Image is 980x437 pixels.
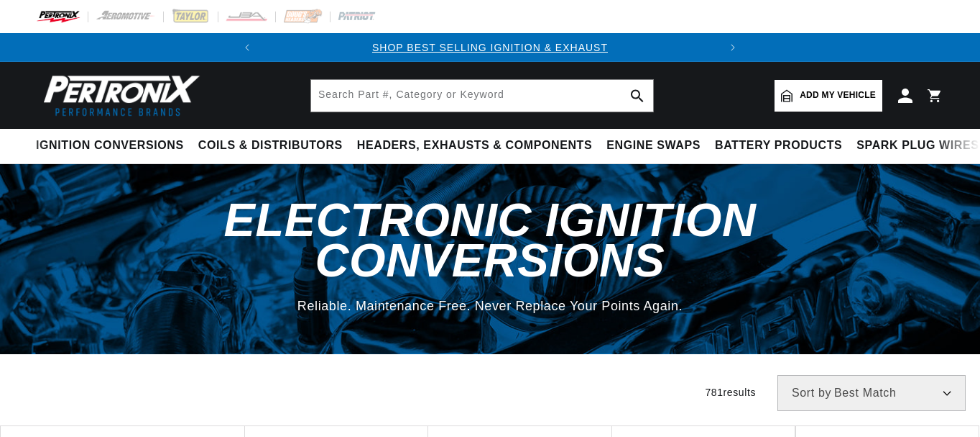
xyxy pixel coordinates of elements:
button: Translation missing: en.sections.announcements.next_announcement [718,33,747,62]
select: Sort by [777,375,966,411]
span: Coils & Distributors [198,138,343,153]
span: Add my vehicle [800,89,876,102]
a: Add my vehicle [775,80,882,112]
summary: Battery Products [708,129,849,163]
div: 1 of 2 [262,40,718,55]
span: Reliable. Maintenance Free. Never Replace Your Points Again. [297,299,683,313]
span: Sort by [792,387,831,399]
summary: Coils & Distributors [191,129,350,163]
summary: Ignition Conversions [36,129,191,163]
span: Headers, Exhausts & Components [357,138,592,153]
a: SHOP BEST SELLING IGNITION & EXHAUST [372,42,608,53]
span: Spark Plug Wires [856,138,979,153]
summary: Headers, Exhausts & Components [350,129,599,163]
span: 781 results [705,387,756,398]
span: Ignition Conversions [36,138,184,153]
span: Battery Products [715,138,842,153]
div: Announcement [262,40,718,55]
span: Electronic Ignition Conversions [224,194,757,286]
img: Pertronix [36,71,201,120]
button: Translation missing: en.sections.announcements.previous_announcement [233,33,262,62]
input: Search Part #, Category or Keyword [311,80,653,112]
button: search button [621,80,653,112]
span: Engine Swaps [606,138,701,153]
summary: Engine Swaps [599,129,708,163]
